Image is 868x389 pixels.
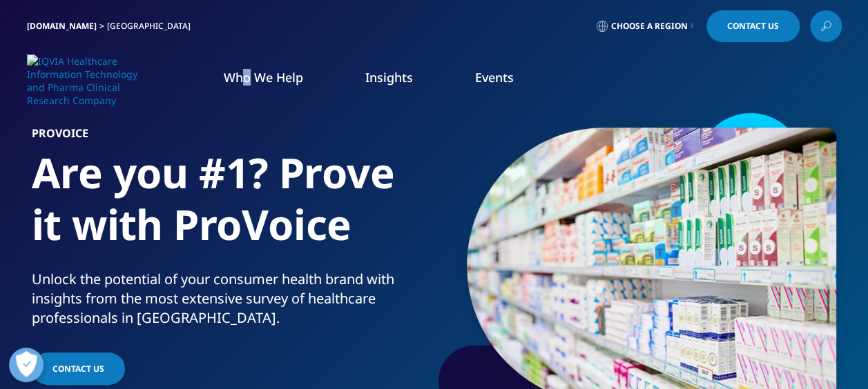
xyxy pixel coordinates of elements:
[224,69,303,86] a: Who We Help
[9,348,44,382] button: Open Preferences
[32,352,125,385] a: Contact Us
[475,69,514,86] a: Events
[32,147,429,270] h1: Are you #1? Prove it with ProVoice
[32,270,429,328] div: Unlock the potential of your consumer health brand with insights from the most extensive survey o...
[107,21,196,32] div: [GEOGRAPHIC_DATA]
[52,363,104,375] span: Contact Us
[365,69,413,86] a: Insights
[706,10,800,42] a: Contact Us
[611,21,688,32] span: Choose a Region
[32,128,429,147] h6: ProVoice
[143,48,842,113] nav: Primary
[727,22,779,30] span: Contact Us
[27,54,137,107] img: IQVIA Healthcare Information Technology and Pharma Clinical Research Company
[27,20,97,32] a: [DOMAIN_NAME]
